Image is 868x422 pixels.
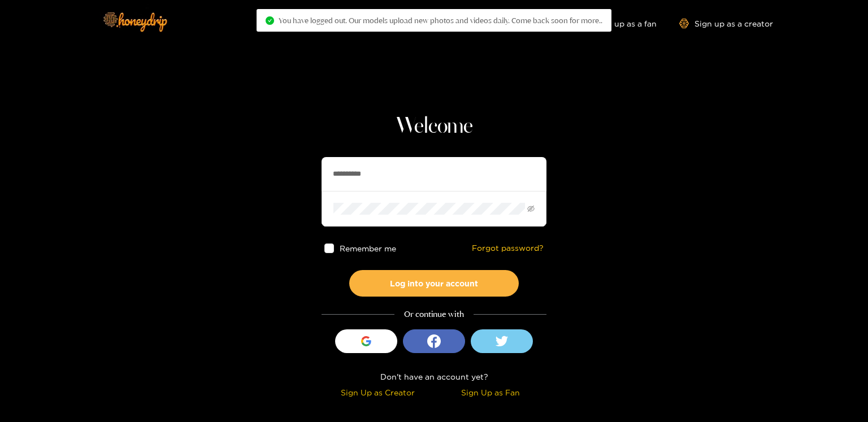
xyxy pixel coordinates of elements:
[279,16,602,25] span: You have logged out. Our models upload new photos and videos daily. Come back soon for more..
[472,243,544,253] a: Forgot password?
[527,205,535,212] span: eye-invisible
[679,19,773,28] a: Sign up as a creator
[266,16,274,25] span: check-circle
[340,244,396,253] span: Remember me
[324,386,431,399] div: Sign Up as Creator
[349,270,519,297] button: Log into your account
[322,113,546,140] h1: Welcome
[579,19,657,28] a: Sign up as a fan
[437,386,544,399] div: Sign Up as Fan
[322,308,546,321] div: Or continue with
[322,370,546,383] div: Don't have an account yet?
